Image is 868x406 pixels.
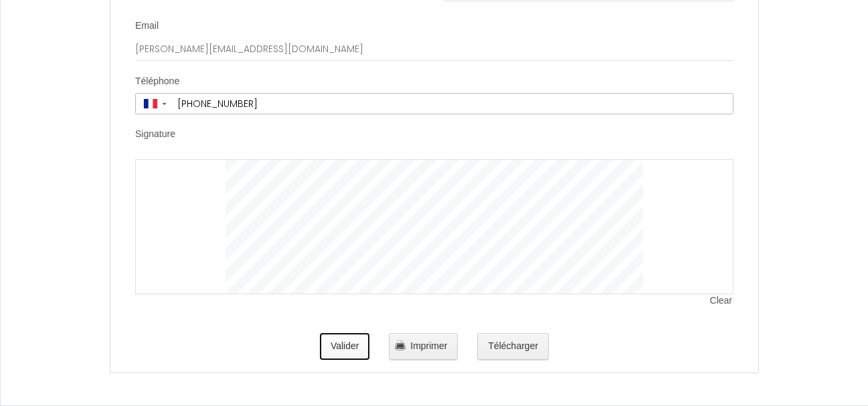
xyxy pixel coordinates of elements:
span: Imprimer [410,340,447,351]
img: printer.png [395,340,406,350]
input: +33 6 12 34 56 78 [173,94,733,114]
label: Téléphone [135,75,179,88]
span: Clear [710,294,733,308]
button: Imprimer [389,333,458,360]
span: ▼ [161,101,168,106]
label: Signature [135,128,175,141]
button: Valider [320,333,370,360]
label: Email [135,19,159,33]
button: Télécharger [477,333,549,360]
